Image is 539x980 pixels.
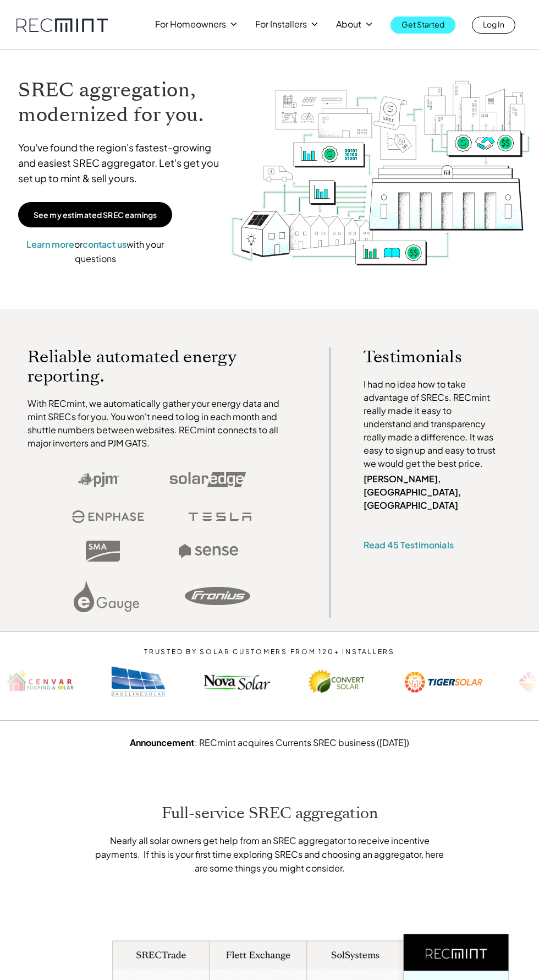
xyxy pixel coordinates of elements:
p: [PERSON_NAME], [GEOGRAPHIC_DATA], [GEOGRAPHIC_DATA] [364,472,498,512]
p: Get Started [402,17,444,32]
p: Reliable automated energy reporting. [28,347,296,386]
p: See my estimated SREC earnings [34,210,157,220]
p: or with your questions [18,237,172,265]
a: Read 45 Testimonials [364,539,454,551]
img: RECmint value cycle [230,56,532,298]
a: Get Started [391,17,455,34]
h1: SREC aggregation, modernized for you. [18,78,219,127]
a: contact us [82,238,127,250]
p: Log In [483,17,504,32]
p: Testimonials [364,347,498,367]
p: With RECmint, we automatically gather your energy data and mint SRECs for you. You won't need to ... [28,397,296,450]
a: Learn more [26,238,74,250]
a: Log In [472,17,515,34]
p: For Installers [255,17,307,32]
p: For Homeowners [155,17,226,32]
p: Nearly all solar owners get help from an SREC aggregator to receive incentive payments. If this i... [95,834,445,875]
strong: Announcement [130,737,195,748]
a: See my estimated SREC earnings [18,202,172,227]
p: I had no idea how to take advantage of SRECs. RECmint really made it easy to understand and trans... [364,378,498,470]
p: TRUSTED BY SOLAR CUSTOMERS FROM 120+ INSTALLERS [111,648,428,656]
p: You've found the region's fastest-growing and easiest SREC aggregator. Let's get you set up to mi... [18,140,219,186]
a: Announcement: RECmint acquires Currents SREC business ([DATE]) [130,737,409,748]
p: About [336,17,361,32]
